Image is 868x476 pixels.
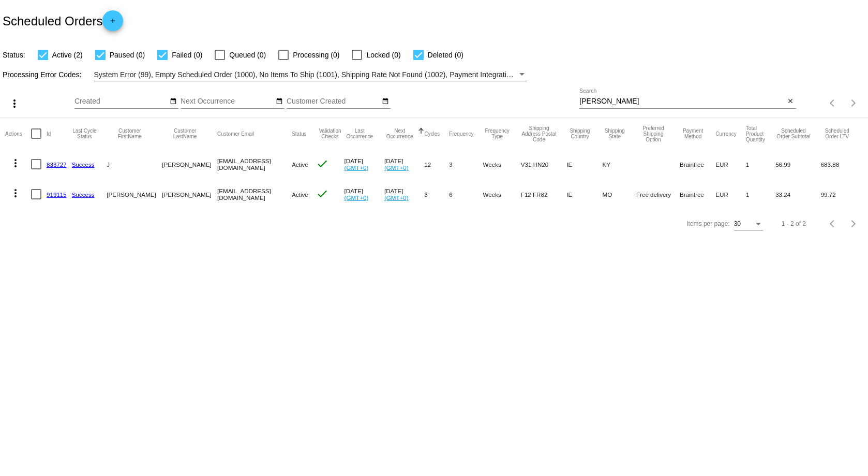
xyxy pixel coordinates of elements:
[366,49,400,61] span: Locked (0)
[292,191,308,198] span: Active
[821,179,863,209] mat-cell: 99.72
[217,179,292,209] mat-cell: [EMAIL_ADDRESS][DOMAIN_NAME]
[428,49,463,61] span: Deleted (0)
[162,149,217,179] mat-cell: [PERSON_NAME]
[734,221,763,228] mat-select: Items per page:
[47,191,67,198] a: 919115
[483,149,521,179] mat-cell: Weeks
[821,149,863,179] mat-cell: 683.88
[292,161,308,168] span: Active
[715,149,746,179] mat-cell: EUR
[292,131,306,137] button: Change sorting for Status
[566,128,593,139] button: Change sorting for ShippingCountry
[316,187,328,200] mat-icon: check
[636,179,680,209] mat-cell: Free delivery
[579,97,785,106] input: Search
[424,179,449,209] mat-cell: 3
[107,128,153,139] button: Change sorting for CustomerFirstName
[822,213,843,234] button: Previous page
[9,157,22,169] mat-icon: more_vert
[107,179,162,209] mat-cell: [PERSON_NAME]
[8,97,21,110] mat-icon: more_vert
[3,51,25,59] span: Status:
[822,93,843,113] button: Previous page
[170,97,177,106] mat-icon: date_range
[107,17,119,30] mat-icon: add
[636,125,670,142] button: Change sorting for PreferredShippingOption
[110,49,145,61] span: Paused (0)
[217,149,292,179] mat-cell: [EMAIL_ADDRESS][DOMAIN_NAME]
[217,131,254,137] button: Change sorting for CustomerEmail
[424,149,449,179] mat-cell: 12
[680,179,715,209] mat-cell: Braintree
[72,161,95,168] a: Success
[785,96,796,107] button: Clear
[843,93,864,113] button: Next page
[72,191,95,198] a: Success
[483,179,521,209] mat-cell: Weeks
[746,179,775,209] mat-cell: 1
[449,131,473,137] button: Change sorting for Frequency
[775,128,812,139] button: Change sorting for Subtotal
[181,97,274,106] input: Next Occurrence
[162,179,217,209] mat-cell: [PERSON_NAME]
[686,220,729,227] div: Items per page:
[782,220,806,227] div: 1 - 2 of 2
[345,194,369,201] a: (GMT+0)
[715,179,746,209] mat-cell: EUR
[384,149,424,179] mat-cell: [DATE]
[449,179,483,209] mat-cell: 6
[52,49,83,61] span: Active (2)
[316,157,328,170] mat-icon: check
[345,128,375,139] button: Change sorting for LastOccurrenceUtc
[172,49,202,61] span: Failed (0)
[449,149,483,179] mat-cell: 3
[715,131,737,137] button: Change sorting for CurrencyIso
[680,149,715,179] mat-cell: Braintree
[775,149,821,179] mat-cell: 56.99
[566,179,602,209] mat-cell: IE
[345,149,384,179] mat-cell: [DATE]
[483,128,512,139] button: Change sorting for FrequencyType
[72,128,98,139] button: Change sorting for LastProcessingCycleId
[746,118,775,149] mat-header-cell: Total Product Quantity
[746,149,775,179] mat-cell: 1
[424,131,440,137] button: Change sorting for Cycles
[345,164,369,171] a: (GMT+0)
[382,97,389,106] mat-icon: date_range
[603,179,636,209] mat-cell: MO
[384,194,409,201] a: (GMT+0)
[74,97,168,106] input: Created
[521,125,557,142] button: Change sorting for ShippingPostcode
[316,118,345,149] mat-header-cell: Validation Checks
[229,49,266,61] span: Queued (0)
[47,161,67,168] a: 833727
[680,128,706,139] button: Change sorting for PaymentMethod.Type
[521,149,566,179] mat-cell: V31 HN20
[734,220,741,227] span: 30
[603,128,627,139] button: Change sorting for ShippingState
[293,49,339,61] span: Processing (0)
[843,213,864,234] button: Next page
[345,179,384,209] mat-cell: [DATE]
[9,187,22,199] mat-icon: more_vert
[521,179,566,209] mat-cell: F12 FR82
[384,128,415,139] button: Change sorting for NextOccurrenceUtc
[3,10,123,31] h2: Scheduled Orders
[603,149,636,179] mat-cell: KY
[787,97,794,106] mat-icon: close
[384,179,424,209] mat-cell: [DATE]
[821,128,854,139] button: Change sorting for LifetimeValue
[47,131,51,137] button: Change sorting for Id
[5,118,31,149] mat-header-cell: Actions
[566,149,602,179] mat-cell: IE
[384,164,409,171] a: (GMT+0)
[287,97,380,106] input: Customer Created
[3,70,82,79] span: Processing Error Codes:
[775,179,821,209] mat-cell: 33.24
[107,149,162,179] mat-cell: J
[94,68,527,81] mat-select: Filter by Processing Error Codes
[276,97,283,106] mat-icon: date_range
[162,128,208,139] button: Change sorting for CustomerLastName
